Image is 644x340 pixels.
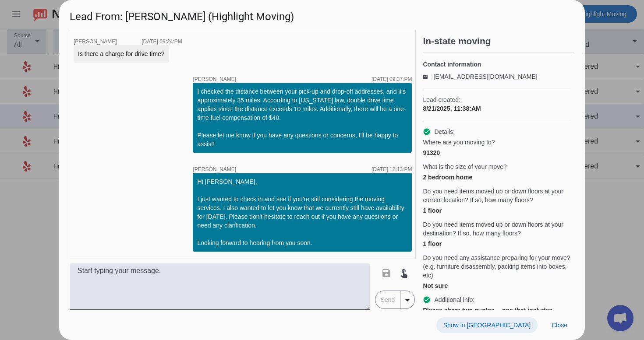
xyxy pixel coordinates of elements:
[423,281,571,290] div: Not sure
[443,322,531,329] span: Show in [GEOGRAPHIC_DATA]
[197,177,407,247] div: Hi [PERSON_NAME], I just wanted to check in and see if you're still considering the moving servic...
[423,187,571,204] span: Do you need items moved up or down floors at your current location? If so, how many floors?
[402,295,413,305] mat-icon: arrow_drop_down
[78,49,165,58] div: Is there a charge for drive time?
[399,268,409,278] mat-icon: touch_app
[372,167,412,172] div: [DATE] 12:13:PM
[423,128,431,136] mat-icon: check_circle
[423,148,571,157] div: 91320
[372,77,412,82] div: [DATE] 09:37:PM
[436,317,538,333] button: Show in [GEOGRAPHIC_DATA]
[197,87,407,148] div: I checked the distance between your pick-up and drop-off addresses, and it's approximately 35 mil...
[423,220,571,238] span: Do you need items moved up or down floors at your destination? If so, how many floors?
[434,127,455,136] span: Details:
[423,104,571,113] div: 8/21/2025, 11:38:AM
[193,77,236,82] span: [PERSON_NAME]
[423,239,571,248] div: 1 floor
[423,253,571,280] span: Do you need any assistance preparing for your move? (e.g. furniture disassembly, packing items in...
[423,306,571,323] div: Please share two quotes -- one that includes packing and one without packing
[434,295,474,304] span: Additional info:
[423,74,433,79] mat-icon: email
[423,95,571,104] span: Lead created:
[142,39,182,44] div: [DATE] 09:24:PM
[423,206,571,215] div: 1 floor
[423,162,506,171] span: What is the size of your move?
[423,60,571,69] h4: Contact information
[423,37,574,46] h2: In-state moving
[423,296,431,304] mat-icon: check_circle
[74,39,117,45] span: [PERSON_NAME]
[423,173,571,182] div: 2 bedroom home
[545,317,574,333] button: Close
[552,322,567,329] span: Close
[423,138,495,147] span: Where are you moving to?
[433,73,537,80] a: [EMAIL_ADDRESS][DOMAIN_NAME]
[193,167,236,172] span: [PERSON_NAME]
